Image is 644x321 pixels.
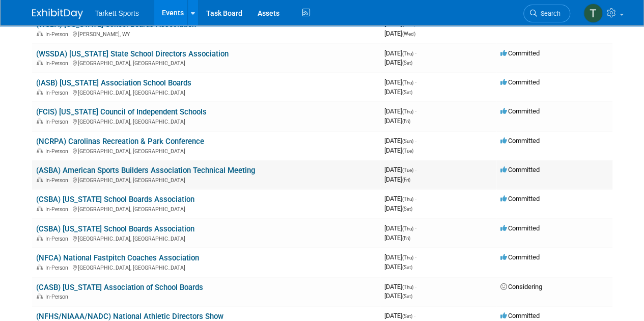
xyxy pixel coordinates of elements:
a: (NCRPA) Carolinas Recreation & Park Conference [36,137,204,146]
span: In-Person [45,148,71,155]
span: In-Person [45,177,71,184]
span: [DATE] [384,205,412,212]
span: [DATE] [384,78,416,86]
span: Considering [500,283,542,290]
span: (Thu) [402,255,413,260]
span: In-Person [45,31,71,38]
div: [GEOGRAPHIC_DATA], [GEOGRAPHIC_DATA] [36,88,376,96]
span: (Tue) [402,167,413,173]
span: [DATE] [384,137,416,144]
span: [DATE] [384,107,416,115]
span: (Thu) [402,109,413,114]
span: [DATE] [384,234,410,242]
img: In-Person Event [37,119,43,124]
img: In-Person Event [37,60,43,65]
span: (Sat) [402,265,412,270]
span: (Thu) [402,80,413,85]
span: Committed [500,49,540,57]
span: Tarkett Sports [95,9,139,17]
span: In-Person [45,294,71,300]
span: [DATE] [384,312,415,319]
img: In-Person Event [37,90,43,95]
span: [DATE] [384,176,410,183]
img: Tom Breuer [583,4,603,23]
span: (Fri) [402,119,410,124]
span: - [415,224,416,232]
span: (Fri) [402,236,410,241]
span: [DATE] [384,292,412,300]
span: - [415,283,416,290]
a: (NFCA) National Fastpitch Coaches Association [36,253,199,262]
img: In-Person Event [37,148,43,153]
span: [DATE] [384,59,412,66]
a: (NFHS/NIAAA/NADC) National Athletic Directors Show [36,312,223,321]
a: (IASB) [US_STATE] Association School Boards [36,78,191,87]
span: [DATE] [384,283,416,290]
span: Committed [500,224,540,232]
span: [DATE] [384,49,416,57]
a: (CSBA) [US_STATE] School Boards Association [36,224,194,234]
span: Committed [500,107,540,115]
span: - [415,195,416,202]
span: [DATE] [384,117,410,125]
span: [DATE] [384,147,413,154]
span: In-Person [45,236,71,242]
span: (Thu) [402,284,413,290]
span: [DATE] [384,263,412,271]
span: (Thu) [402,226,413,231]
div: [GEOGRAPHIC_DATA], [GEOGRAPHIC_DATA] [36,263,376,271]
span: (Wed) [402,31,415,37]
span: (Tue) [402,148,413,154]
span: [DATE] [384,253,416,261]
span: (Sat) [402,294,412,299]
span: Committed [500,312,540,319]
span: (Sat) [402,90,412,95]
span: Committed [500,195,540,202]
div: [GEOGRAPHIC_DATA], [GEOGRAPHIC_DATA] [36,59,376,67]
span: [DATE] [384,166,416,173]
a: (FCIS) [US_STATE] Council of Independent Schools [36,107,207,116]
img: In-Person Event [37,31,43,36]
span: - [415,137,416,144]
span: - [415,78,416,86]
span: (Fri) [402,177,410,183]
span: - [414,312,415,319]
span: In-Person [45,206,71,213]
span: Committed [500,78,540,86]
a: (CSBA) [US_STATE] School Boards Association [36,195,194,204]
div: [GEOGRAPHIC_DATA], [GEOGRAPHIC_DATA] [36,147,376,155]
span: (Sat) [402,60,412,66]
span: Committed [500,253,540,261]
div: [GEOGRAPHIC_DATA], [GEOGRAPHIC_DATA] [36,234,376,242]
span: (Sat) [402,313,412,319]
span: [DATE] [384,30,415,37]
a: Search [523,5,570,22]
span: Committed [500,166,540,173]
a: (ASBA) American Sports Builders Association Technical Meeting [36,166,255,175]
span: In-Person [45,90,71,96]
span: [DATE] [384,195,416,202]
span: - [415,253,416,261]
span: In-Person [45,119,71,125]
div: [GEOGRAPHIC_DATA], [GEOGRAPHIC_DATA] [36,176,376,184]
img: In-Person Event [37,177,43,182]
img: In-Person Event [37,236,43,241]
span: Search [537,10,561,17]
span: - [415,49,416,57]
a: (WSSDA) [US_STATE] State School Directors Association [36,49,229,59]
span: [DATE] [384,88,412,96]
span: (Sun) [402,138,413,144]
span: In-Person [45,60,71,67]
img: In-Person Event [37,206,43,211]
span: - [415,166,416,173]
div: [GEOGRAPHIC_DATA], [GEOGRAPHIC_DATA] [36,117,376,125]
img: In-Person Event [37,294,43,299]
span: In-Person [45,265,71,271]
img: In-Person Event [37,265,43,270]
span: (Sat) [402,206,412,212]
span: (Thu) [402,196,413,202]
div: [PERSON_NAME], WY [36,30,376,38]
span: - [415,107,416,115]
span: Committed [500,137,540,144]
span: [DATE] [384,224,416,232]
